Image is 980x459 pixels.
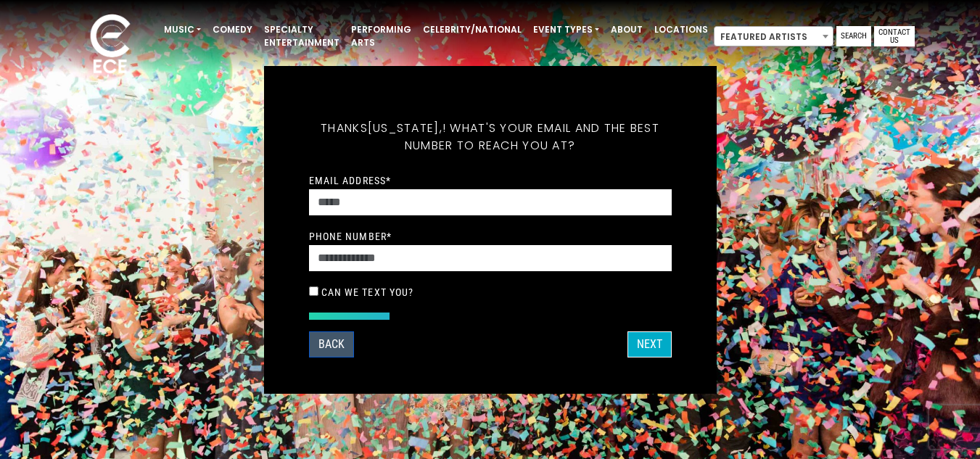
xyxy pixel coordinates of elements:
[158,17,207,42] a: Music
[648,17,714,42] a: Locations
[74,10,147,80] img: ece_new_logo_whitev2-1.png
[309,174,392,187] label: Email Address
[527,17,605,42] a: Event Types
[368,120,442,136] span: [US_STATE],
[309,102,672,172] h5: Thanks ! What's your email and the best number to reach you at?
[309,331,354,357] button: Back
[417,17,527,42] a: Celebrity/National
[715,27,833,47] span: Featured Artists
[207,17,258,42] a: Comedy
[874,26,915,46] a: Contact Us
[627,331,672,357] button: Next
[605,17,648,42] a: About
[345,17,417,55] a: Performing Arts
[258,17,345,55] a: Specialty Entertainment
[309,230,392,243] label: Phone Number
[836,26,871,46] a: Search
[321,286,414,299] label: Can we text you?
[714,26,833,46] span: Featured Artists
